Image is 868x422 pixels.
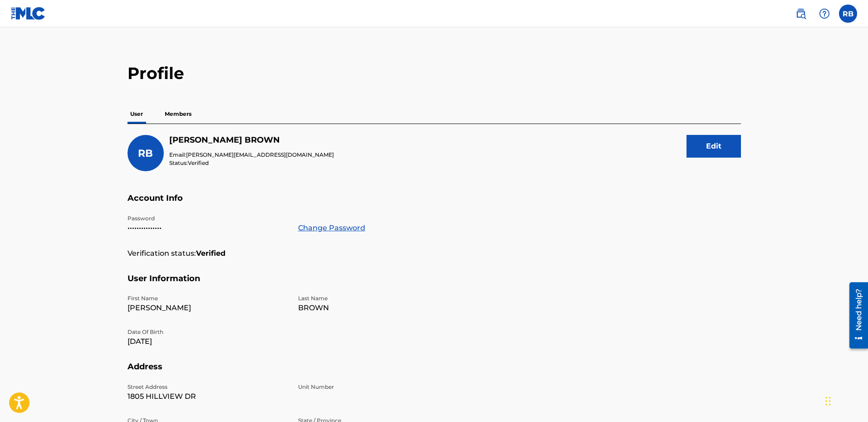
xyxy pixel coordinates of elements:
[128,362,741,383] h5: Address
[839,5,857,23] div: User Menu
[128,223,287,233] p: •••••••••••••••
[169,151,334,159] p: Email:
[819,8,830,19] img: help
[823,378,868,422] iframe: Chat Widget
[825,387,831,415] div: Drag
[128,336,287,347] p: [DATE]
[169,135,334,145] h5: RONNIE BROWN
[128,391,287,402] p: 1805 HILLVIEW DR
[162,104,194,124] p: Members
[128,248,196,259] p: Verification status:
[128,63,741,84] h2: Profile
[128,273,741,295] h5: User Information
[128,214,287,223] p: Password
[298,294,458,303] p: Last Name
[128,328,287,336] p: Date Of Birth
[298,383,458,391] p: Unit Number
[298,303,458,313] p: BROWN
[843,279,868,352] iframe: Resource Center
[815,5,834,23] div: Help
[128,193,741,214] h5: Account Info
[188,159,209,166] span: Verified
[196,248,226,259] strong: Verified
[138,147,153,159] span: RB
[11,7,46,20] img: MLC Logo
[128,303,287,313] p: [PERSON_NAME]
[792,5,810,23] a: Public Search
[186,151,334,158] span: [PERSON_NAME][EMAIL_ADDRESS][DOMAIN_NAME]
[795,8,806,19] img: search
[128,104,146,124] p: User
[128,383,287,391] p: Street Address
[169,159,334,167] p: Status:
[687,135,741,158] button: Edit
[128,294,287,303] p: First Name
[298,223,365,233] a: Change Password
